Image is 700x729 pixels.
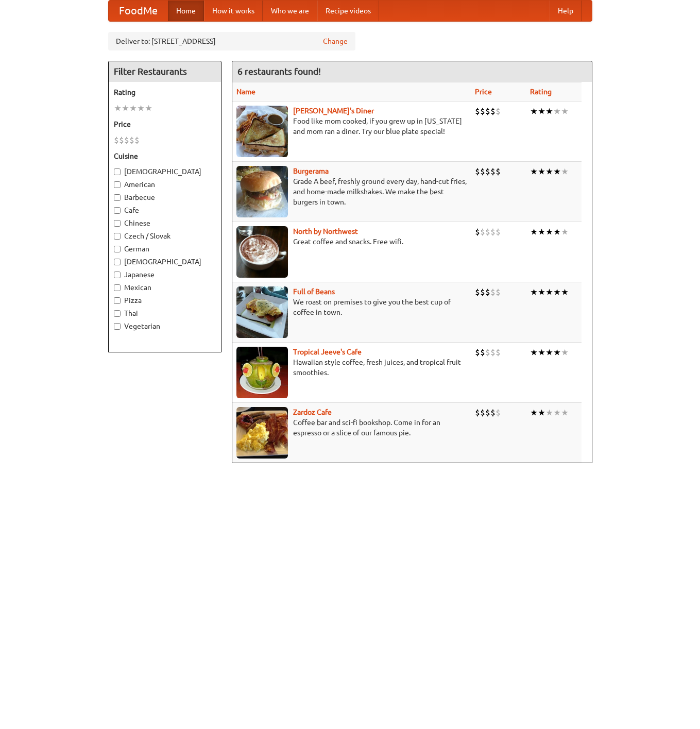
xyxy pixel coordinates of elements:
[124,134,129,146] li: $
[530,166,538,177] li: ★
[236,347,288,398] img: jeeves.jpg
[485,286,490,298] li: $
[114,192,216,202] label: Barbecue
[561,106,569,117] li: ★
[236,226,288,278] img: north.jpg
[475,407,480,418] li: $
[475,347,480,358] li: $
[561,407,569,418] li: ★
[114,282,216,293] label: Mexican
[553,407,561,418] li: ★
[114,321,216,331] label: Vegetarian
[561,226,569,238] li: ★
[496,347,501,358] li: $
[475,286,480,298] li: $
[545,407,553,418] li: ★
[114,244,216,254] label: German
[496,166,501,177] li: $
[114,179,216,190] label: American
[237,66,321,76] ng-pluralize: 6 restaurants found!
[538,226,545,238] li: ★
[236,106,288,157] img: sallys.jpg
[530,286,538,298] li: ★
[129,134,134,146] li: $
[538,166,545,177] li: ★
[114,310,121,317] input: Thai
[530,407,538,418] li: ★
[236,176,467,207] p: Grade A beef, freshly ground every day, hand-cut fries, and home-made milkshakes. We make the bes...
[317,1,379,21] a: Recipe videos
[485,166,490,177] li: $
[545,166,553,177] li: ★
[114,269,216,280] label: Japanese
[490,106,496,117] li: $
[490,286,496,298] li: $
[530,88,552,96] a: Rating
[114,259,121,265] input: [DEMOGRAPHIC_DATA]
[490,166,496,177] li: $
[236,357,467,378] p: Hawaiian style coffee, fresh juices, and tropical fruit smoothies.
[236,286,288,338] img: beans.jpg
[538,407,545,418] li: ★
[114,233,121,240] input: Czech / Slovak
[545,347,553,358] li: ★
[538,106,545,117] li: ★
[293,107,374,115] a: [PERSON_NAME]'s Diner
[561,347,569,358] li: ★
[496,226,501,238] li: $
[114,295,216,306] label: Pizza
[293,348,362,356] a: Tropical Jeeve's Cafe
[561,166,569,177] li: ★
[114,284,121,291] input: Mexican
[553,106,561,117] li: ★
[480,166,485,177] li: $
[108,32,355,50] div: Deliver to: [STREET_ADDRESS]
[145,103,152,114] li: ★
[496,286,501,298] li: $
[236,417,467,438] p: Coffee bar and sci-fi bookshop. Come in for an espresso or a slice of our famous pie.
[114,205,216,215] label: Cafe
[236,236,467,247] p: Great coffee and snacks. Free wifi.
[109,1,168,21] a: FoodMe
[114,151,216,161] h5: Cuisine
[114,194,121,201] input: Barbecue
[485,106,490,117] li: $
[114,246,121,252] input: German
[263,1,317,21] a: Who we are
[480,407,485,418] li: $
[114,231,216,241] label: Czech / Slovak
[490,347,496,358] li: $
[168,1,204,21] a: Home
[480,226,485,238] li: $
[236,407,288,459] img: zardoz.jpg
[293,167,329,175] a: Burgerama
[475,166,480,177] li: $
[204,1,263,21] a: How it works
[114,119,216,129] h5: Price
[293,227,358,235] a: North by Northwest
[475,106,480,117] li: $
[114,181,121,188] input: American
[114,207,121,214] input: Cafe
[236,166,288,217] img: burgerama.jpg
[545,106,553,117] li: ★
[236,116,467,137] p: Food like mom cooked, if you grew up in [US_STATE] and mom ran a diner. Try our blue plate special!
[134,134,140,146] li: $
[114,220,121,227] input: Chinese
[530,106,538,117] li: ★
[236,297,467,317] p: We roast on premises to give you the best cup of coffee in town.
[485,407,490,418] li: $
[122,103,129,114] li: ★
[323,36,348,46] a: Change
[114,168,121,175] input: [DEMOGRAPHIC_DATA]
[553,166,561,177] li: ★
[293,287,335,296] a: Full of Beans
[490,407,496,418] li: $
[550,1,582,21] a: Help
[480,347,485,358] li: $
[475,88,492,96] a: Price
[553,347,561,358] li: ★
